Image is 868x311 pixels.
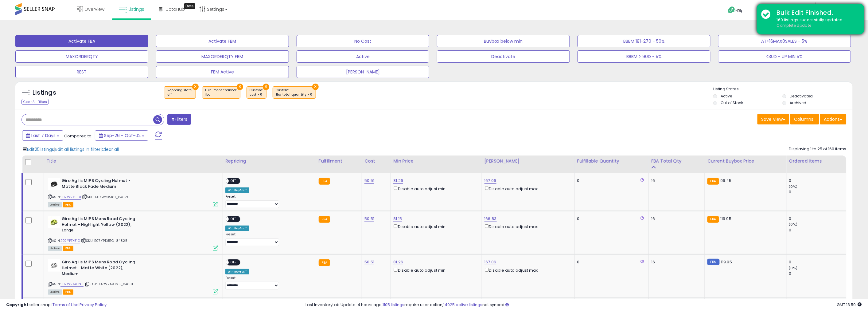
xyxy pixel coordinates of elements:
a: Terms of Use [53,302,79,308]
div: Last InventoryLab Update: 4 hours ago, require user action, not synced. [306,302,862,308]
div: 16 [651,259,700,265]
small: FBA [319,178,330,185]
div: Tooltip anchor [184,3,195,9]
button: Deactivate [437,50,570,63]
label: Deactivated [790,93,813,99]
span: Sep-26 - Oct-02 [104,132,141,139]
div: Disable auto adjust max [485,185,570,192]
div: seller snap | | [6,302,107,308]
a: 14025 active listings [443,302,482,308]
div: ASIN: [48,216,218,250]
div: 0 [789,227,846,233]
p: Listing States: [713,86,853,92]
a: 167.06 [485,259,496,265]
span: FBA [63,246,73,251]
div: 0 [789,271,846,276]
span: Custom: [276,88,313,97]
button: Actions [820,114,847,124]
img: 318Y-S7wPoL._SL40_.jpg [48,216,60,228]
span: OFF [229,260,239,265]
a: 81.26 [393,259,403,265]
div: off [167,93,193,97]
a: 81.26 [393,178,403,184]
span: Fulfillment channel : [205,88,237,97]
span: 119.95 [721,259,732,265]
a: 50.51 [364,178,374,184]
div: Displaying 1 to 25 of 160 items [789,146,847,152]
small: (0%) [789,184,798,189]
div: Title [46,158,220,164]
div: Bulk Edit Finished. [772,8,860,17]
span: Compared to: [64,133,92,139]
span: | SKU: B07YPTX51G_84825 [81,238,127,243]
span: Listings [128,6,144,12]
div: fba [205,93,237,97]
a: 167.06 [485,178,496,184]
a: B07YPTX51G [60,238,80,243]
div: FBA Total Qty [651,158,702,164]
span: Clear all [102,146,119,152]
span: 119.95 [721,216,732,222]
div: | | [23,146,119,152]
div: Preset: [225,276,311,290]
i: Get Help [728,6,736,14]
b: Giro Agilis MIPS Mens Road Cycling Helmet - Highlight Yellow (2022), Large [62,216,136,235]
button: BBBM 181-270 - 50% [578,35,710,47]
div: Disable auto adjust min [393,185,477,192]
button: REST [15,66,148,78]
div: Win BuyBox * [225,226,249,231]
span: Custom: [250,88,263,97]
button: MAXORDERQTY FBM [156,50,289,63]
button: BBBM > 90D - 5% [578,50,710,63]
strong: Copyright [6,302,29,308]
a: 50.51 [364,259,374,265]
button: Filters [167,114,191,125]
a: Privacy Policy [80,302,107,308]
i: Click here to read more about un-synced listings. [505,303,509,307]
small: FBA [319,259,330,266]
div: 160 listings successfully updated. [772,17,860,29]
div: Win BuyBox * [225,187,249,193]
span: 99.45 [721,178,732,183]
b: Giro Agilis MIPS Cycling Helmet - Matte Black Fade Medium [62,178,136,191]
button: Activate FBA [15,35,148,47]
button: × [263,84,269,90]
span: | SKU: B07W2X4CNS_84831 [84,281,133,286]
button: <30D - UP MIN 5% [718,50,851,63]
a: 166.83 [485,216,497,222]
div: Current Buybox Price [707,158,784,164]
a: Help [723,2,756,20]
div: Fulfillment [319,158,360,164]
img: 31Mp8Yqz72L._SL40_.jpg [48,178,60,190]
a: B07W2X4CNS [60,281,84,287]
button: Active [297,50,430,63]
small: (0%) [789,266,798,270]
u: Complete Update [777,23,812,28]
span: Columns [794,116,814,122]
a: 50.51 [364,216,374,222]
small: FBA [319,216,330,223]
button: × [192,84,199,90]
span: All listings currently available for purchase on Amazon [48,202,62,207]
button: [PERSON_NAME] [297,66,430,78]
label: Archived [790,100,807,105]
div: Disable auto adjust max [485,223,570,230]
small: FBA [707,216,719,223]
span: OFF [229,179,239,184]
div: Clear All Filters [21,99,49,105]
div: 0 [789,189,846,195]
div: Repricing [225,158,313,164]
span: Help [736,8,744,13]
div: 0 [577,216,644,222]
small: (0%) [789,222,798,227]
button: Sep-26 - Oct-02 [95,130,148,141]
div: Cost [364,158,388,164]
div: 0 [789,259,846,265]
img: 31AekdioxPL._SL40_.jpg [48,259,60,272]
div: fba total quantity > 0 [276,93,313,97]
label: Out of Stock [721,100,743,105]
span: 2025-10-10 13:59 GMT [837,302,862,308]
div: Disable auto adjust max [485,267,570,273]
div: Ordered Items [789,158,844,164]
button: No Cost [297,35,430,47]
